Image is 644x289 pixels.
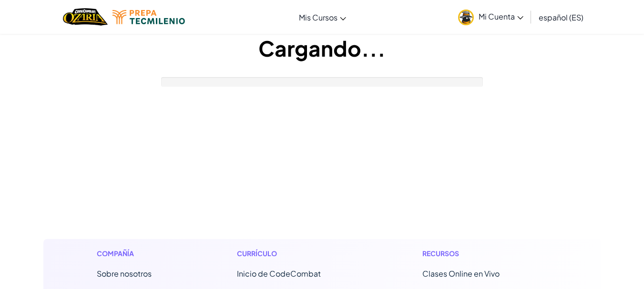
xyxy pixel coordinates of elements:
span: Inicio de CodeCombat [237,269,321,279]
img: avatar [458,10,474,25]
a: español (ES) [534,4,588,30]
span: Mi Cuenta [479,11,523,21]
h1: Currículo [237,249,362,259]
a: Mis Cursos [294,4,351,30]
h1: Recursos [422,249,548,259]
img: Tecmilenio logo [112,10,185,24]
span: español (ES) [539,12,583,22]
a: Mi Cuenta [453,2,528,32]
img: Home [63,7,107,27]
h1: Compañía [97,249,176,259]
a: Sobre nosotros [97,269,152,279]
a: Ozaria by CodeCombat logo [63,7,107,27]
a: Clases Online en Vivo [422,269,500,279]
span: Mis Cursos [299,12,337,22]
